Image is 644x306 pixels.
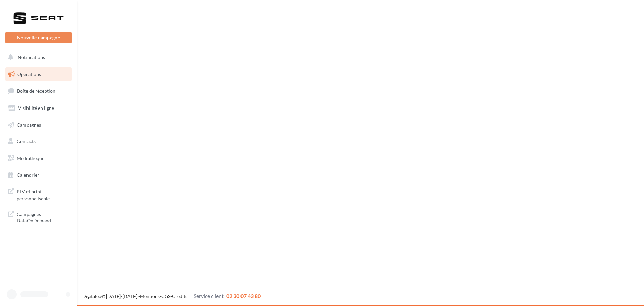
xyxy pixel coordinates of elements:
[4,184,73,204] a: PLV et print personnalisable
[17,88,55,94] span: Boîte de réception
[17,71,41,77] span: Opérations
[17,122,41,127] span: Campagnes
[17,138,36,144] span: Contacts
[17,210,69,224] span: Campagnes DataOnDemand
[17,172,39,178] span: Calendrier
[172,293,187,299] a: Crédits
[4,168,73,182] a: Calendrier
[18,54,45,60] span: Notifications
[4,118,73,132] a: Campagnes
[82,293,101,299] a: Digitaleo
[4,207,73,227] a: Campagnes DataOnDemand
[140,293,160,299] a: Mentions
[226,293,261,299] span: 02 30 07 43 80
[17,155,44,161] span: Médiathèque
[17,187,69,202] span: PLV et print personnalisable
[4,151,73,165] a: Médiathèque
[82,293,261,299] span: © [DATE]-[DATE] - - -
[5,32,72,43] button: Nouvelle campagne
[4,134,73,148] a: Contacts
[161,293,170,299] a: CGS
[4,84,73,98] a: Boîte de réception
[4,50,70,64] button: Notifications
[18,105,54,111] span: Visibilité en ligne
[4,67,73,81] a: Opérations
[194,293,224,299] span: Service client
[4,101,73,115] a: Visibilité en ligne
